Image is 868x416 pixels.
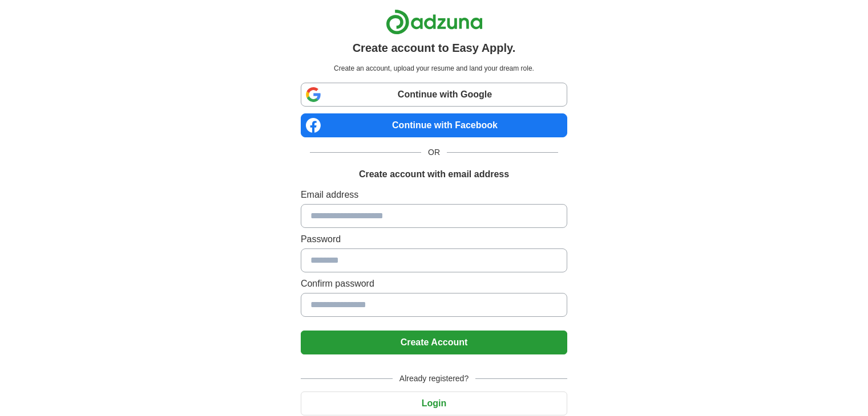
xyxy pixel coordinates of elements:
a: Continue with Google [301,83,567,107]
label: Email address [301,188,567,202]
span: Already registered? [393,373,475,385]
p: Create an account, upload your resume and land your dream role. [303,63,565,74]
a: Login [301,398,567,408]
button: Login [301,391,567,415]
h1: Create account with email address [359,168,509,181]
a: Continue with Facebook [301,113,567,137]
span: OR [421,146,447,158]
button: Create Account [301,331,567,354]
img: Adzuna logo [386,9,483,35]
label: Confirm password [301,277,567,291]
h1: Create account to Easy Apply. [353,39,516,56]
label: Password [301,233,567,246]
